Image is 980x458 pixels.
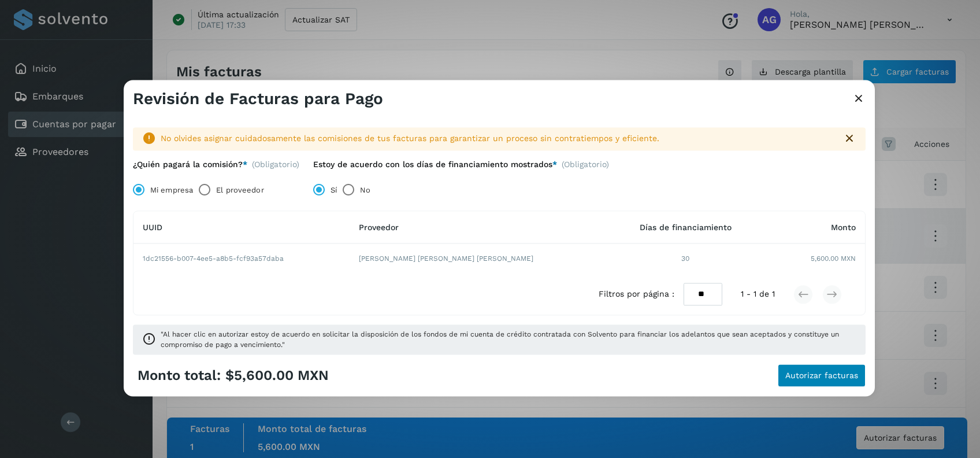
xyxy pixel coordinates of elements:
span: $5,600.00 MXN [225,367,329,384]
label: Sí [331,179,337,202]
span: Proveedor [359,223,399,232]
label: ¿Quién pagará la comisión? [133,160,247,169]
button: Autorizar facturas [778,364,866,387]
label: El proveedor [216,179,263,202]
span: UUID [143,223,162,232]
span: 1 - 1 de 1 [741,289,775,301]
span: 5,600.00 MXN [811,254,856,264]
span: Filtros por página : [599,289,674,301]
span: Monto [831,223,856,232]
label: No [360,179,370,202]
label: Estoy de acuerdo con los días de financiamiento mostrados [313,160,557,169]
label: Mi empresa [150,179,193,202]
td: 30 [611,244,760,274]
span: Monto total: [138,367,221,384]
span: Días de financiamiento [640,223,732,232]
td: [PERSON_NAME] [PERSON_NAME] [PERSON_NAME] [350,244,611,274]
div: No olvides asignar cuidadosamente las comisiones de tus facturas para garantizar un proceso sin c... [161,133,833,145]
span: "Al hacer clic en autorizar estoy de acuerdo en solicitar la disposición de los fondos de mi cuen... [161,330,856,350]
span: (Obligatorio) [562,160,609,174]
span: (Obligatorio) [252,160,299,169]
h3: Revisión de Facturas para Pago [133,89,383,109]
td: 1dc21556-b007-4ee5-a8b5-fcf93a57daba [133,244,350,274]
span: Autorizar facturas [785,372,858,380]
